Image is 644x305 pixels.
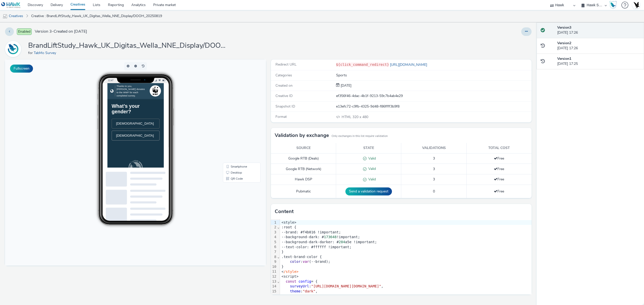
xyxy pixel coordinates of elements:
[219,104,255,110] li: Smartphone
[286,279,296,283] span: const
[29,10,165,22] a: Creative : BrandLiftStudy_Hawk_UK_Digitas_Wella_NNE_Display/DOOH_20250819
[389,62,429,67] a: [URL][DOMAIN_NAME]
[275,132,329,139] h3: Validation by exchange
[280,279,532,284] div: = {
[271,244,277,249] div: 6
[557,41,640,51] div: [DATE] 17:26
[494,156,504,161] span: Free
[290,260,301,264] span: color
[271,185,336,198] td: Pubmatic
[226,106,242,109] span: Smartphone
[271,230,277,235] div: 3
[336,104,531,109] div: e13efc72-c9fb-4325-9d48-f86ffff3b9f8
[103,19,108,22] span: 12:47
[609,1,617,9] img: Hawk Academy
[271,174,336,185] td: Hawk DSP
[280,264,532,269] div: }
[280,245,532,250] div: --text-color: #ffffff !important;
[330,294,388,298] span: "${click_command_redirect}"
[280,294,532,299] div: : ,
[271,225,277,230] div: 2
[345,187,392,195] button: Send a validation request
[280,284,532,289] div: : ,
[280,274,532,279] div: <script>
[311,284,381,288] span: "[URL][DOMAIN_NAME][DOMAIN_NAME]"
[271,220,277,225] div: 1
[34,50,58,55] a: TabMo Survey
[12,72,66,77] span: [DEMOGRAPHIC_DATA]
[275,93,293,98] span: Creative ID
[275,104,295,109] span: Snapshot ID
[290,294,328,298] span: clickRedirectMacro
[367,166,376,171] span: Valid
[433,156,435,161] span: 3
[271,284,277,289] div: 14
[557,41,571,45] strong: Version 2
[494,177,504,182] span: Free
[280,289,532,294] div: : ,
[271,240,277,245] div: 5
[280,255,532,260] div: .text-brand-color {
[336,73,531,78] div: Sports
[35,29,87,34] span: Version 3 - Created on [DATE]
[271,279,277,284] div: 13
[271,153,336,164] td: Google RTB (Deals)
[28,41,229,50] h1: BrandLiftStudy_Hawk_UK_Digitas_Wella_NNE_Display/DOOH_20250819
[280,230,532,235] div: --brand: #f4b016 !important;
[280,235,532,240] div: --background-dark: # !important;
[433,167,435,171] span: 3
[609,1,619,9] a: Hawk Academy
[557,56,571,61] strong: Version 1
[342,115,352,119] span: HTML
[340,83,351,88] span: [DATE]
[271,164,336,174] td: Google RTB (Network)
[433,177,435,182] span: 3
[277,255,280,259] span: Fold line
[275,83,293,88] span: Created on
[340,83,351,88] div: Creation 19 August 2025, 17:25
[557,25,640,35] div: [DATE] 17:26
[277,279,280,283] span: Fold line
[494,189,504,194] span: Free
[271,255,277,260] div: 8
[324,235,337,239] span: 173648
[275,114,287,119] span: Format
[280,220,532,225] div: <style>
[275,62,297,67] span: Redirect URL
[466,143,532,153] th: Total cost
[557,25,571,30] strong: Version 3
[219,116,255,122] li: QR Code
[280,240,532,245] div: --background-dark-darker: # a5e !important;
[284,270,298,274] span: /style>
[336,143,401,153] th: State
[433,189,435,194] span: 0
[226,118,238,121] span: QR Code
[557,56,640,67] div: [DATE] 17:25
[271,143,336,153] th: Source
[3,14,8,19] img: mobile
[275,208,294,215] h3: Content
[271,274,277,279] div: 12
[341,115,368,119] span: 320 x 480
[298,279,311,283] span: config
[271,235,277,240] div: 4
[271,264,277,269] div: 10
[494,167,504,171] span: Free
[339,240,345,244] span: 284
[290,284,309,288] span: surveyUrl
[271,259,277,264] div: 9
[6,42,20,56] img: TabMo Survey
[277,225,280,229] span: Fold line
[271,289,277,294] div: 15
[332,134,388,138] small: Only exchanges in this list require validation
[336,93,531,98] div: ef356f46-4dac-4b1f-9213-59c7b4ab4e29
[271,269,277,274] div: 11
[280,225,532,230] div: :root {
[62,5,74,17] img: incentive logo
[280,249,532,255] div: }
[28,50,34,55] span: for
[303,260,309,264] span: var
[367,156,376,161] span: Valid
[10,65,33,73] button: Fullscreen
